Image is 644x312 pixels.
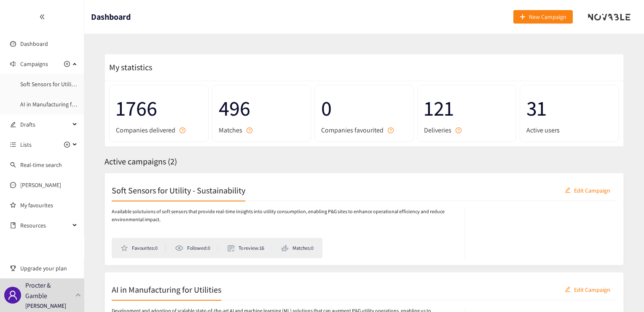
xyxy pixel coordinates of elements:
li: Favourites: 0 [121,244,166,252]
span: Edit Campaign [574,285,610,294]
span: plus [520,14,526,21]
iframe: Chat Widget [602,272,644,312]
li: Followed: 0 [175,244,218,252]
span: My statistics [105,62,152,73]
span: Drafts [20,116,70,133]
span: Lists [20,136,32,153]
li: To review: 16 [228,244,272,252]
span: Deliveries [424,125,451,135]
span: Upgrade your plan [20,260,78,277]
span: book [10,222,16,228]
a: Soft Sensors for Utility - Sustainability [20,80,114,88]
span: 0 [321,92,407,125]
span: Edit Campaign [574,185,610,195]
span: Resources [20,217,70,234]
span: Active users [526,125,560,135]
span: plus-circle [64,61,70,67]
span: 31 [526,92,612,125]
span: edit [10,122,16,127]
span: edit [565,286,571,293]
span: sound [10,61,16,67]
span: New Campaign [529,12,566,21]
p: Available solutuions of soft sensors that provide real-time insights into utility consumption, en... [112,208,456,224]
button: editEdit Campaign [558,283,617,296]
span: edit [565,187,571,194]
span: unordered-list [10,142,16,148]
span: 496 [219,92,305,125]
button: plusNew Campaign [513,10,573,24]
a: Dashboard [20,40,48,48]
span: question-circle [456,127,462,133]
a: Soft Sensors for Utility - SustainabilityeditEdit CampaignAvailable solutuions of soft sensors th... [105,173,624,265]
span: plus-circle [64,142,70,148]
h2: AI in Manufacturing for Utilities [112,283,221,295]
span: user [8,290,18,300]
a: [PERSON_NAME] [20,181,61,189]
span: Companies delivered [116,125,175,135]
p: Procter & Gamble [25,280,72,301]
span: Active campaigns ( 2 ) [105,156,177,167]
span: Matches [219,125,242,135]
p: [PERSON_NAME] [25,301,66,310]
span: 121 [424,92,510,125]
span: Campaigns [20,56,48,72]
a: AI in Manufacturing for Utilities [20,100,97,108]
span: question-circle [388,127,394,133]
h2: Soft Sensors for Utility - Sustainability [112,184,245,196]
button: editEdit Campaign [558,183,617,197]
span: double-left [39,14,45,20]
span: question-circle [247,127,252,133]
span: trophy [10,265,16,271]
a: Real-time search [20,161,62,169]
span: Companies favourited [321,125,384,135]
li: Matches: 0 [282,244,314,252]
a: My favourites [20,197,78,214]
span: question-circle [180,127,185,133]
span: 1766 [116,92,202,125]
